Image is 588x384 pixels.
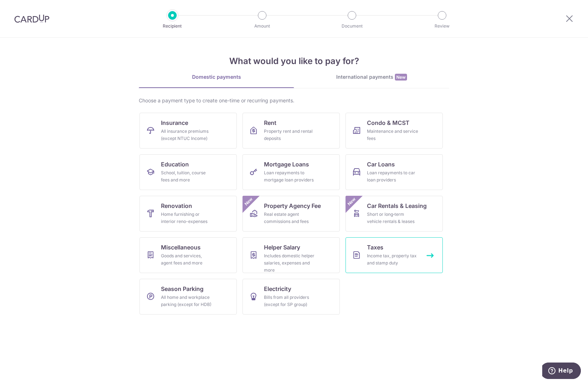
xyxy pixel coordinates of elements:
[416,23,469,30] p: Review
[542,363,581,380] iframe: Opens a widget where you can find more information
[264,128,315,142] div: Property rent and rental deposits
[161,128,212,142] div: All insurance premiums (except NTUC Income)
[161,169,212,184] div: School, tuition, course fees and more
[367,169,418,184] div: Loan repayments to car loan providers
[161,285,204,293] span: Season Parking
[264,243,300,252] span: Helper Salary
[346,154,443,190] a: Car LoansLoan repayments to car loan providers
[367,201,427,210] span: Car Rentals & Leasing
[16,5,31,11] span: Help
[346,196,358,208] span: New
[243,196,255,208] span: New
[264,294,315,308] div: Bills from all providers (except for SP group)
[242,113,340,149] a: RentProperty rent and rental deposits
[139,113,237,149] a: InsuranceAll insurance premiums (except NTUC Income)
[367,118,410,127] span: Condo & MCST
[146,23,199,30] p: Recipient
[161,243,201,252] span: Miscellaneous
[264,211,315,225] div: Real estate agent commissions and fees
[242,196,340,232] a: Property Agency FeeReal estate agent commissions and feesNew
[264,169,315,184] div: Loan repayments to mortgage loan providers
[242,279,340,315] a: ElectricityBills from all providers (except for SP group)
[161,201,192,210] span: Renovation
[139,237,237,273] a: MiscellaneousGoods and services, agent fees and more
[367,128,418,142] div: Maintenance and service fees
[325,23,378,30] p: Document
[161,252,212,267] div: Goods and services, agent fees and more
[139,97,449,104] div: Choose a payment type to create one-time or recurring payments.
[367,160,395,169] span: Car Loans
[139,55,449,68] h4: What would you like to pay for?
[264,160,309,169] span: Mortgage Loans
[395,74,407,81] span: New
[139,279,237,315] a: Season ParkingAll home and workplace parking (except for HDB)
[346,196,443,232] a: Car Rentals & LeasingShort or long‑term vehicle rentals & leasesNew
[264,118,276,127] span: Rent
[264,201,321,210] span: Property Agency Fee
[161,211,212,225] div: Home furnishing or interior reno-expenses
[294,73,449,81] div: International payments
[367,252,418,267] div: Income tax, property tax and stamp duty
[161,160,189,169] span: Education
[242,237,340,273] a: Helper SalaryIncludes domestic helper salaries, expenses and more
[346,113,443,149] a: Condo & MCSTMaintenance and service fees
[242,154,340,190] a: Mortgage LoansLoan repayments to mortgage loan providers
[139,196,237,232] a: RenovationHome furnishing or interior reno-expenses
[161,294,212,308] div: All home and workplace parking (except for HDB)
[161,118,188,127] span: Insurance
[367,211,418,225] div: Short or long‑term vehicle rentals & leases
[236,23,289,30] p: Amount
[14,14,49,23] img: CardUp
[139,73,294,81] div: Domestic payments
[367,243,383,252] span: Taxes
[346,237,443,273] a: TaxesIncome tax, property tax and stamp duty
[264,285,291,293] span: Electricity
[264,252,315,274] div: Includes domestic helper salaries, expenses and more
[139,154,237,190] a: EducationSchool, tuition, course fees and more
